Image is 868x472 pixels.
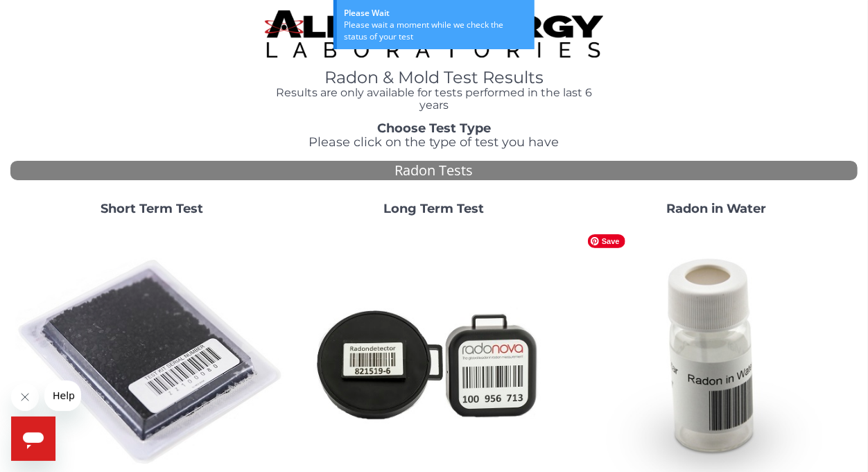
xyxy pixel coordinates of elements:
[44,381,81,411] iframe: Message from company
[344,7,528,19] div: Please Wait
[10,161,858,181] div: Radon Tests
[344,19,528,42] div: Please wait a moment while we check the status of your test
[377,121,491,136] strong: Choose Test Type
[309,134,559,150] span: Please click on the type of test you have
[11,417,55,461] iframe: Button to launch messaging window
[101,201,203,216] strong: Short Term Test
[265,87,604,111] h4: Results are only available for tests performed in the last 6 years
[265,69,604,87] h1: Radon & Mold Test Results
[383,201,484,216] strong: Long Term Test
[11,383,39,411] iframe: Close message
[588,234,625,248] span: Save
[666,201,767,216] strong: Radon in Water
[265,10,604,58] img: TightCrop.jpg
